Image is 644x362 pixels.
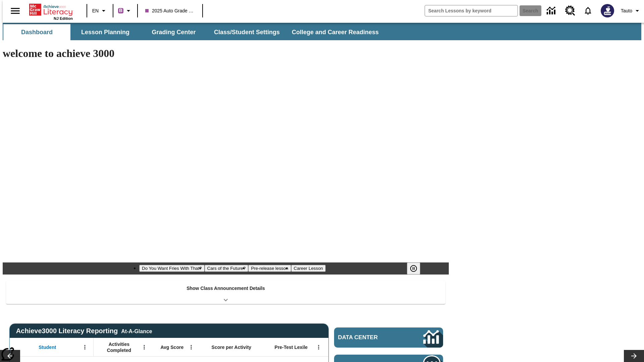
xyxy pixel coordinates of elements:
button: Grading Center [140,24,207,40]
a: Resource Center, Will open in new tab [561,2,579,20]
span: Pre-Test Lexile [275,344,308,350]
button: Open side menu [5,1,25,21]
div: Pause [407,262,427,275]
p: Show Class Announcement Details [186,285,265,292]
button: Boost Class color is purple. Change class color [115,5,135,17]
a: Data Center [543,2,561,20]
button: Lesson carousel, Next [624,350,644,362]
span: Data Center [338,334,401,341]
button: Language: EN, Select a language [89,5,111,17]
span: B [119,6,122,15]
h1: welcome to achieve 3000 [3,47,449,60]
span: Student [39,344,56,350]
button: Slide 2 Cars of the Future? [205,265,249,272]
button: Class/Student Settings [209,24,285,40]
span: NJ Edition [54,16,73,20]
button: Open Menu [80,342,90,352]
input: search field [425,5,518,16]
span: Activities Completed [97,341,141,353]
button: Pause [407,262,420,275]
button: Dashboard [3,24,70,40]
button: Slide 4 Career Lesson [291,265,326,272]
div: At-A-Glance [121,327,152,335]
div: SubNavbar [3,23,641,40]
span: 2025 Auto Grade 1 C [145,7,195,14]
button: Open Menu [314,342,324,352]
a: Home [29,3,73,16]
button: Slide 1 Do You Want Fries With That? [139,265,205,272]
div: Home [29,2,73,20]
img: Avatar [601,4,614,17]
button: Profile/Settings [618,5,644,17]
span: Score per Activity [212,344,252,350]
a: Data Center [334,327,443,348]
div: Show Class Announcement Details [6,281,445,304]
span: Achieve3000 Literacy Reporting [16,327,152,335]
span: EN [92,7,99,14]
button: Open Menu [186,342,196,352]
button: Open Menu [139,342,149,352]
button: College and Career Readiness [286,24,384,40]
a: Notifications [579,2,597,19]
div: SubNavbar [3,24,385,40]
button: Lesson Planning [72,24,139,40]
span: Tauto [621,7,632,14]
span: Avg Score [160,344,183,350]
button: Select a new avatar [597,2,618,19]
button: Slide 3 Pre-release lesson [248,265,291,272]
